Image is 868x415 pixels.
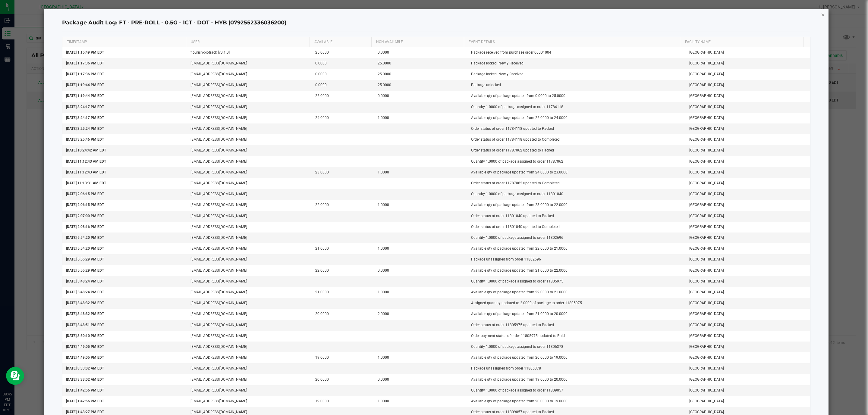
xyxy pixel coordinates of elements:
[62,19,811,27] h4: Package Audit Log: FT - PRE-ROLL - 0.5G - 1CT - DOT - HYB (0792552336036200)
[187,200,312,211] td: [EMAIL_ADDRESS][DOMAIN_NAME]
[6,367,24,385] iframe: Resource center
[66,72,104,76] span: [DATE] 1:17:36 PM EDT
[467,320,686,331] td: Order status of order 11805975 updated to Packed
[312,200,374,211] td: 22.0000
[686,200,810,211] td: [GEOGRAPHIC_DATA]
[66,181,106,185] span: [DATE] 11:13:31 AM EDT
[467,385,686,396] td: Quantity 1.0000 of package assigned to order 11809057
[467,331,686,342] td: Order payment status of order 11805975 updated to Paid
[66,159,106,164] span: [DATE] 11:12:43 AM EDT
[467,91,686,101] td: Available qty of package updated from 0.0000 to 25.0000
[66,366,104,370] span: [DATE] 8:33:02 AM EDT
[374,352,467,363] td: 1.0000
[66,290,104,294] span: [DATE] 3:48:24 PM EDT
[187,374,312,385] td: [EMAIL_ADDRESS][DOMAIN_NAME]
[187,47,312,58] td: flourish-biotrack [v0.1.0]
[187,243,312,254] td: [EMAIL_ADDRESS][DOMAIN_NAME]
[312,47,374,58] td: 25.0000
[187,352,312,363] td: [EMAIL_ADDRESS][DOMAIN_NAME]
[686,102,810,113] td: [GEOGRAPHIC_DATA]
[467,232,686,243] td: Quantity 1.0000 of package assigned to order 11802696
[66,334,104,338] span: [DATE] 3:50:10 PM EDT
[186,37,310,47] th: USER
[66,203,104,207] span: [DATE] 2:06:15 PM EDT
[66,225,104,229] span: [DATE] 2:08:16 PM EDT
[686,134,810,145] td: [GEOGRAPHIC_DATA]
[686,254,810,265] td: [GEOGRAPHIC_DATA]
[686,178,810,189] td: [GEOGRAPHIC_DATA]
[187,254,312,265] td: [EMAIL_ADDRESS][DOMAIN_NAME]
[467,265,686,276] td: Available qty of package updated from 21.0000 to 22.0000
[312,265,374,276] td: 22.0000
[187,331,312,342] td: [EMAIL_ADDRESS][DOMAIN_NAME]
[66,137,104,142] span: [DATE] 3:25:46 PM EDT
[312,58,374,69] td: 0.0000
[374,91,467,101] td: 0.0000
[187,211,312,222] td: [EMAIL_ADDRESS][DOMAIN_NAME]
[312,396,374,407] td: 19.0000
[686,80,810,91] td: [GEOGRAPHIC_DATA]
[374,200,467,211] td: 1.0000
[467,243,686,254] td: Available qty of package updated from 22.0000 to 21.0000
[467,167,686,178] td: Available qty of package updated from 24.0000 to 23.0000
[467,211,686,222] td: Order status of order 11801040 updated to Packed
[312,91,374,101] td: 25.0000
[66,301,104,305] span: [DATE] 3:48:32 PM EDT
[187,58,312,69] td: [EMAIL_ADDRESS][DOMAIN_NAME]
[312,69,374,80] td: 0.0000
[312,243,374,254] td: 21.0000
[312,113,374,123] td: 24.0000
[686,189,810,200] td: [GEOGRAPHIC_DATA]
[374,396,467,407] td: 1.0000
[686,222,810,232] td: [GEOGRAPHIC_DATA]
[66,399,104,403] span: [DATE] 1:42:56 PM EDT
[187,189,312,200] td: [EMAIL_ADDRESS][DOMAIN_NAME]
[187,123,312,134] td: [EMAIL_ADDRESS][DOMAIN_NAME]
[467,58,686,69] td: Package locked: Newly Received
[467,298,686,309] td: Assigned quantity updated to 2.0000 of package to order 11805975
[686,47,810,58] td: [GEOGRAPHIC_DATA]
[187,309,312,320] td: [EMAIL_ADDRESS][DOMAIN_NAME]
[66,345,104,349] span: [DATE] 4:49:05 PM EDT
[686,385,810,396] td: [GEOGRAPHIC_DATA]
[686,167,810,178] td: [GEOGRAPHIC_DATA]
[467,287,686,298] td: Available qty of package updated from 22.0000 to 21.0000
[187,363,312,374] td: [EMAIL_ADDRESS][DOMAIN_NAME]
[66,214,104,218] span: [DATE] 2:07:00 PM EDT
[686,265,810,276] td: [GEOGRAPHIC_DATA]
[187,134,312,145] td: [EMAIL_ADDRESS][DOMAIN_NAME]
[467,145,686,156] td: Order status of order 11787062 updated to Packed
[371,37,464,47] th: NON AVAILABLE
[187,102,312,113] td: [EMAIL_ADDRESS][DOMAIN_NAME]
[66,126,104,131] span: [DATE] 3:25:24 PM EDT
[187,265,312,276] td: [EMAIL_ADDRESS][DOMAIN_NAME]
[686,342,810,352] td: [GEOGRAPHIC_DATA]
[686,243,810,254] td: [GEOGRAPHIC_DATA]
[686,211,810,222] td: [GEOGRAPHIC_DATA]
[467,102,686,113] td: Quantity 1.0000 of package assigned to order 11784118
[66,312,104,316] span: [DATE] 3:48:32 PM EDT
[66,61,104,65] span: [DATE] 1:17:36 PM EDT
[467,352,686,363] td: Available qty of package updated from 20.0000 to 19.0000
[187,156,312,167] td: [EMAIL_ADDRESS][DOMAIN_NAME]
[187,113,312,123] td: [EMAIL_ADDRESS][DOMAIN_NAME]
[66,388,104,392] span: [DATE] 1:42:56 PM EDT
[467,189,686,200] td: Quantity 1.0000 of package assigned to order 11801040
[310,37,371,47] th: AVAILABLE
[680,37,804,47] th: Facility Name
[467,342,686,352] td: Quantity 1.0000 of package assigned to order 11806378
[374,309,467,320] td: 2.0000
[467,374,686,385] td: Available qty of package updated from 19.0000 to 20.0000
[467,254,686,265] td: Package unassigned from order 11802696
[187,222,312,232] td: [EMAIL_ADDRESS][DOMAIN_NAME]
[66,170,106,174] span: [DATE] 11:12:43 AM EDT
[686,276,810,287] td: [GEOGRAPHIC_DATA]
[66,236,104,240] span: [DATE] 5:54:20 PM EDT
[467,123,686,134] td: Order status of order 11784118 updated to Packed
[66,377,104,382] span: [DATE] 8:33:02 AM EDT
[374,167,467,178] td: 1.0000
[66,323,104,327] span: [DATE] 3:48:51 PM EDT
[187,91,312,101] td: [EMAIL_ADDRESS][DOMAIN_NAME]
[467,80,686,91] td: Package unlocked
[686,374,810,385] td: [GEOGRAPHIC_DATA]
